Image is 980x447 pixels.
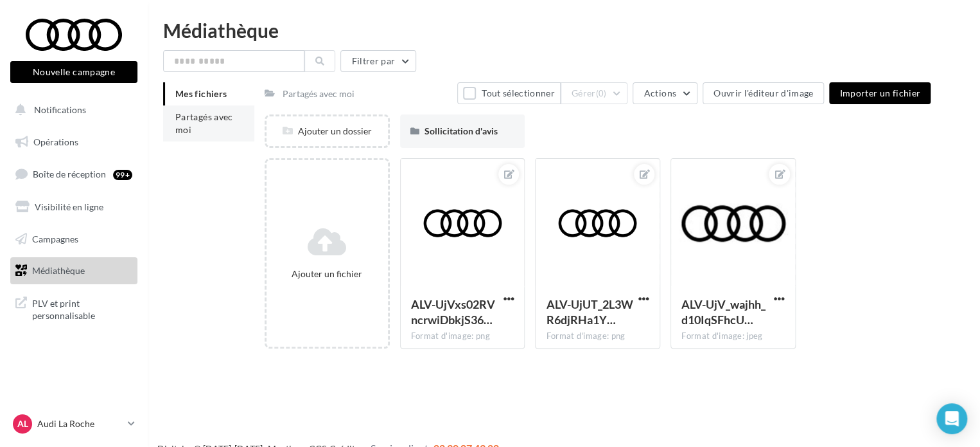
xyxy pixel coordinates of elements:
div: Médiathèque [163,21,965,40]
span: (0) [596,88,607,98]
a: Boîte de réception99+ [8,160,140,188]
div: Ajouter un fichier [272,268,383,280]
div: Ajouter un dossier [267,125,388,138]
span: Opérations [33,136,78,147]
div: Open Intercom Messenger [936,403,967,434]
a: PLV et print personnalisable [8,289,140,327]
button: Ouvrir l'éditeur d'image [703,82,824,104]
a: Médiathèque [8,257,140,284]
a: Opérations [8,129,140,156]
span: Boîte de réception [33,169,106,179]
span: AL [17,417,28,430]
span: Sollicitation d'avis [424,125,498,136]
div: Partagés avec moi [283,87,354,100]
span: Partagés avec moi [175,111,233,135]
p: Audi La Roche [37,417,123,430]
a: Campagnes [8,226,140,253]
button: Filtrer par [340,50,416,72]
button: Notifications [8,96,135,123]
span: Médiathèque [32,265,85,276]
span: Importer un fichier [839,87,920,98]
button: Nouvelle campagne [10,61,137,83]
span: ALV-UjV_wajhh_d10IqSFhcUDUa4TESGnuG-t2FEeuPUHDchREQeKSez [681,297,766,327]
span: PLV et print personnalisable [32,295,132,322]
span: Notifications [34,104,86,115]
span: Visibilité en ligne [35,201,103,212]
a: Visibilité en ligne [8,194,140,221]
button: Actions [633,82,697,104]
span: Actions [643,87,676,98]
button: Gérer(0) [561,82,628,104]
a: AL Audi La Roche [10,412,137,436]
div: Format d'image: png [546,331,649,342]
button: Tout sélectionner [457,82,560,104]
span: Mes fichiers [175,88,227,99]
div: Format d'image: png [411,331,514,342]
span: ALV-UjUT_2L3WR6djRHa1Y7P6Fu1Hl7myYccrQcIusK5KbmrtsxNuCU [546,297,633,327]
span: ALV-UjVxs02RVncrwiDbkjS361t6MNwiK0kN5Yb8UkpxkmZoExe5LNY [411,297,495,327]
span: Campagnes [32,233,78,244]
div: Format d'image: jpeg [681,331,785,342]
div: 99+ [113,170,132,180]
button: Importer un fichier [829,82,931,104]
